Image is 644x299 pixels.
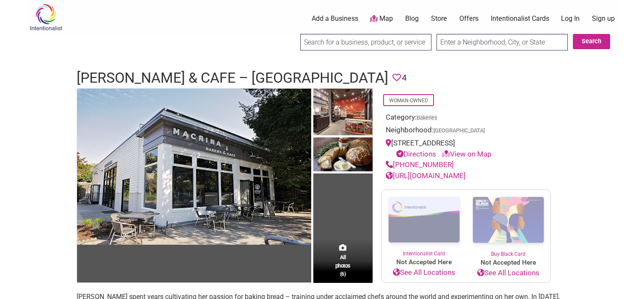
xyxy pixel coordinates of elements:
a: [URL][DOMAIN_NAME] [386,171,466,180]
span: You must be logged in to save favorites. [392,71,401,84]
span: All photos (6) [335,253,351,277]
button: Search [573,34,610,49]
a: Log In [561,14,580,23]
span: 4 [402,71,406,84]
img: Intentionalist Card [382,190,466,250]
img: Intentionalist [26,3,66,31]
span: Not Accepted Here [466,258,550,268]
input: Enter a Neighborhood, City, or State [437,34,568,50]
a: Store [431,14,447,23]
a: Blog [405,14,419,23]
a: View on Map [442,150,492,158]
img: Buy Black Card [466,190,550,250]
h1: [PERSON_NAME] & Cafe – [GEOGRAPHIC_DATA] [77,68,388,88]
a: Map [370,14,393,24]
a: Add a Business [312,14,358,23]
a: See All Locations [382,267,466,278]
a: Intentionalist Card [382,190,466,257]
a: Directions [396,150,436,158]
input: Search for a business, product, or service [300,34,431,50]
a: [PHONE_NUMBER] [386,160,454,169]
div: Neighborhood: [386,125,547,138]
a: Sign up [592,14,615,23]
a: See All Locations [466,268,550,279]
a: Intentionalist Cards [491,14,549,23]
div: [STREET_ADDRESS] [386,138,547,159]
a: Buy Black Card [466,190,550,258]
a: Offers [459,14,478,23]
a: Bakeries [417,115,437,121]
span: Not Accepted Here [382,257,466,267]
a: Woman-Owned [389,98,428,103]
div: Category: [386,112,547,125]
span: [GEOGRAPHIC_DATA] [434,128,485,134]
